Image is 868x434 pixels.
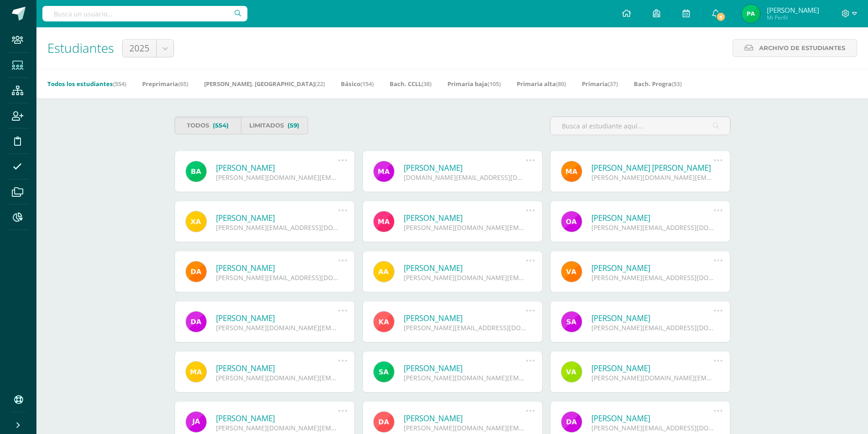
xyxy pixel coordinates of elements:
[216,273,339,282] div: [PERSON_NAME][EMAIL_ADDRESS][DOMAIN_NAME]
[759,40,845,56] span: Archivo de Estudiantes
[582,77,618,91] a: Primaria(37)
[447,77,501,91] a: Primaria baja(105)
[550,117,730,135] input: Busca al estudiante aquí...
[216,323,339,332] div: [PERSON_NAME][DOMAIN_NAME][EMAIL_ADDRESS][DOMAIN_NAME]
[213,117,229,134] span: (554)
[591,373,714,382] div: [PERSON_NAME][DOMAIN_NAME][EMAIL_ADDRESS][DOMAIN_NAME]
[404,223,526,232] div: [PERSON_NAME][DOMAIN_NAME][EMAIL_ADDRESS][DOMAIN_NAME]
[767,14,819,21] span: Mi Perfil
[634,77,682,91] a: Bach. Progra(53)
[742,5,760,23] img: ea606af391f2c2e5188f5482682bdea3.png
[113,80,126,88] span: (554)
[591,163,714,173] a: [PERSON_NAME] [PERSON_NAME]
[216,424,339,432] div: [PERSON_NAME][DOMAIN_NAME][EMAIL_ADDRESS][DOMAIN_NAME]
[404,413,526,424] a: [PERSON_NAME]
[404,313,526,323] a: [PERSON_NAME]
[591,413,714,424] a: [PERSON_NAME]
[288,117,299,134] span: (59)
[175,117,241,134] a: Todos(554)
[178,80,188,88] span: (65)
[591,424,714,432] div: [PERSON_NAME][EMAIL_ADDRESS][DOMAIN_NAME]
[591,263,714,273] a: [PERSON_NAME]
[404,424,526,432] div: [PERSON_NAME][DOMAIN_NAME][EMAIL_ADDRESS][DOMAIN_NAME]
[556,80,566,88] span: (80)
[142,77,188,91] a: Preprimaria(65)
[591,313,714,323] a: [PERSON_NAME]
[216,413,339,424] a: [PERSON_NAME]
[216,363,339,373] a: [PERSON_NAME]
[47,39,114,56] span: Estudiantes
[404,373,526,382] div: [PERSON_NAME][DOMAIN_NAME][EMAIL_ADDRESS][DOMAIN_NAME]
[404,213,526,223] a: [PERSON_NAME]
[608,80,618,88] span: (37)
[733,39,857,57] a: Archivo de Estudiantes
[216,263,339,273] a: [PERSON_NAME]
[404,173,526,182] div: [DOMAIN_NAME][EMAIL_ADDRESS][DOMAIN_NAME]
[216,373,339,382] div: [PERSON_NAME][DOMAIN_NAME][EMAIL_ADDRESS][DOMAIN_NAME]
[404,323,526,332] div: [PERSON_NAME][EMAIL_ADDRESS][DOMAIN_NAME]
[716,12,726,22] span: 6
[404,263,526,273] a: [PERSON_NAME]
[488,80,501,88] span: (105)
[216,163,339,173] a: [PERSON_NAME]
[767,5,819,15] span: [PERSON_NAME]
[216,213,339,223] a: [PERSON_NAME]
[421,80,431,88] span: (38)
[404,273,526,282] div: [PERSON_NAME][DOMAIN_NAME][EMAIL_ADDRESS][DOMAIN_NAME]
[216,223,339,232] div: [PERSON_NAME][EMAIL_ADDRESS][DOMAIN_NAME]
[204,77,325,91] a: [PERSON_NAME]. [GEOGRAPHIC_DATA](22)
[672,80,682,88] span: (53)
[591,273,714,282] div: [PERSON_NAME][EMAIL_ADDRESS][DOMAIN_NAME]
[591,323,714,332] div: [PERSON_NAME][EMAIL_ADDRESS][DOMAIN_NAME]
[591,173,714,182] div: [PERSON_NAME][DOMAIN_NAME][EMAIL_ADDRESS][DOMAIN_NAME]
[47,77,126,91] a: Todos los estudiantes(554)
[123,40,174,57] a: 2025
[390,77,431,91] a: Bach. CCLL(38)
[591,223,714,232] div: [PERSON_NAME][EMAIL_ADDRESS][DOMAIN_NAME]
[517,77,566,91] a: Primaria alta(80)
[315,80,325,88] span: (22)
[404,363,526,373] a: [PERSON_NAME]
[129,40,149,57] span: 2025
[241,117,308,134] a: Limitados(59)
[591,213,714,223] a: [PERSON_NAME]
[404,163,526,173] a: [PERSON_NAME]
[341,77,374,91] a: Básico(154)
[216,313,339,323] a: [PERSON_NAME]
[360,80,374,88] span: (154)
[42,6,247,21] input: Busca un usuario...
[216,173,339,182] div: [PERSON_NAME][DOMAIN_NAME][EMAIL_ADDRESS][DOMAIN_NAME]
[591,363,714,373] a: [PERSON_NAME]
